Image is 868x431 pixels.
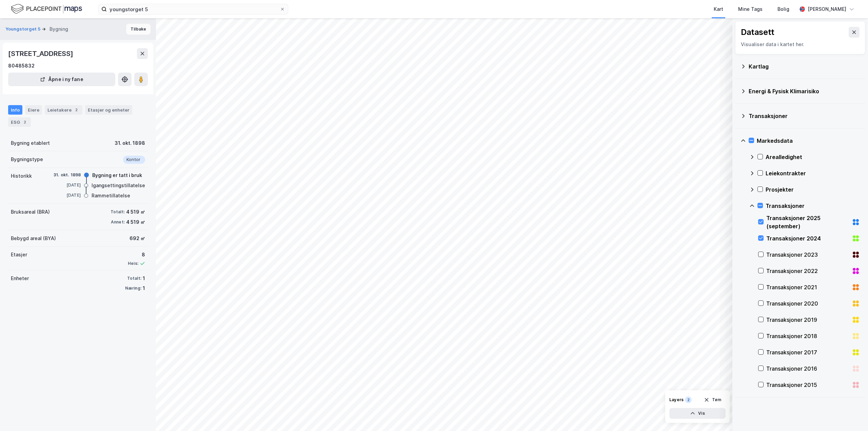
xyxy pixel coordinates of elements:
div: Transaksjoner 2018 [766,332,849,340]
div: 2 [21,119,28,125]
div: Prosjekter [766,185,860,194]
button: Youngstorget 5 [5,26,42,33]
div: 1 [143,284,145,292]
div: Transaksjoner 2019 [766,316,849,324]
div: Leiekontrakter [766,169,860,177]
div: Leietakere [45,105,82,115]
div: 1 [143,274,145,282]
button: Tilbake [126,24,151,35]
div: Transaksjoner 2023 [766,251,849,259]
div: 31. okt. 1898 [54,172,81,178]
div: Bygningstype [11,155,43,163]
div: 2 [685,396,692,403]
div: Bruksareal (BRA) [11,208,50,216]
div: Transaksjoner 2022 [766,267,849,275]
div: Transaksjoner [766,202,860,210]
div: Transaksjoner 2021 [766,283,849,291]
div: Historikk [11,172,32,180]
div: Eiere [25,105,42,115]
button: Vis [669,408,726,419]
div: [PERSON_NAME] [808,5,846,13]
div: Kart [714,5,723,13]
div: Bygning [50,25,68,33]
div: Transaksjoner 2017 [766,348,849,356]
div: Totalt: [127,276,141,281]
div: Bygning etablert [11,139,50,147]
img: logo.f888ab2527a4732fd821a326f86c7f29.svg [11,3,82,15]
div: Energi & Fysisk Klimarisiko [749,87,860,95]
div: Heis: [128,261,138,266]
button: Åpne i ny fane [8,73,115,86]
div: 8 [128,251,145,259]
div: Mine Tags [738,5,763,13]
iframe: Chat Widget [834,398,868,431]
div: [DATE] [54,192,81,198]
div: Totalt: [111,209,125,215]
div: 4 519 ㎡ [126,218,145,226]
div: Bebygd areal (BYA) [11,234,56,242]
div: 692 ㎡ [130,234,145,242]
div: Transaksjoner 2020 [766,299,849,308]
div: Etasjer og enheter [88,107,130,113]
div: Transaksjoner 2024 [766,234,849,242]
div: Transaksjoner 2015 [766,381,849,389]
div: Igangsettingstillatelse [92,181,145,190]
div: [DATE] [54,182,81,188]
div: Rammetillatelse [92,192,130,200]
div: Datasett [741,27,774,38]
div: 4 519 ㎡ [126,208,145,216]
div: Bygning er tatt i bruk [92,171,142,179]
div: Transaksjoner [749,112,860,120]
div: Annet: [111,219,125,225]
div: Arealledighet [766,153,860,161]
div: Visualiser data i kartet her. [741,40,860,48]
div: Kartlag [749,62,860,71]
div: 31. okt. 1898 [115,139,145,147]
div: Layers [669,397,684,403]
div: 2 [73,106,80,113]
div: Kontrollprogram for chat [834,398,868,431]
div: Enheter [11,274,29,282]
div: Bolig [777,5,789,13]
div: Markedsdata [757,137,860,145]
button: Tøm [699,394,726,405]
input: Søk på adresse, matrikkel, gårdeiere, leietakere eller personer [107,4,280,14]
div: Næring: [125,286,141,291]
div: ESG [8,117,31,127]
div: 80485832 [8,62,35,70]
div: Transaksjoner 2016 [766,365,849,373]
div: Info [8,105,22,115]
div: Etasjer [11,251,27,259]
div: [STREET_ADDRESS] [8,48,75,59]
div: Transaksjoner 2025 (september) [766,214,849,230]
